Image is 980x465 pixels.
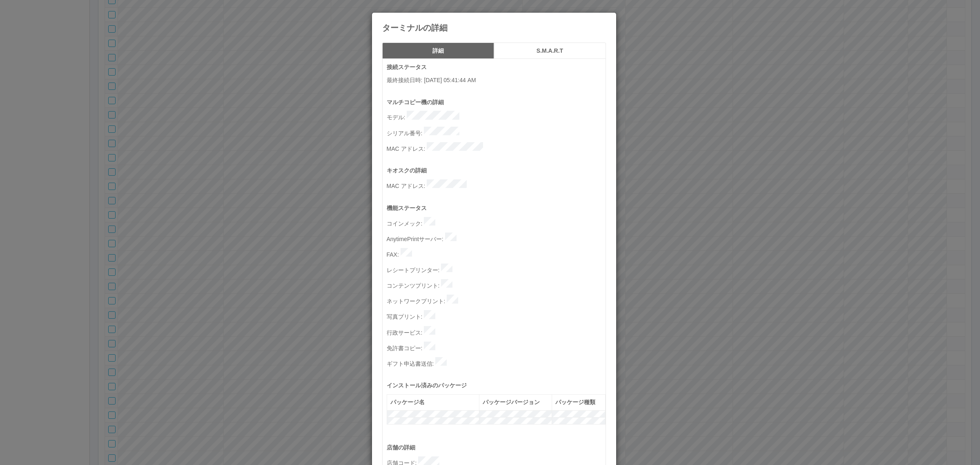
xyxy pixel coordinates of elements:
[387,248,606,259] p: FAX :
[385,48,491,54] h5: 詳細
[555,398,602,407] div: パッケージ種類
[387,63,606,72] p: 接続ステータス
[387,111,606,122] p: モデル :
[387,326,606,338] p: 行政サービス :
[387,232,606,244] p: AnytimePrintサーバー :
[387,179,606,191] p: MAC アドレス :
[497,48,603,54] h5: S.M.A.R.T
[390,398,476,407] div: パッケージ名
[382,23,606,32] h4: ターミナルの詳細
[387,295,606,306] p: ネットワークプリント :
[382,42,494,59] button: 詳細
[494,42,606,59] button: S.M.A.R.T
[387,76,606,85] p: 最終接続日時 : [DATE] 05:41:44 AM
[387,264,606,275] p: レシートプリンター :
[387,142,606,154] p: MAC アドレス :
[387,217,606,228] p: コインメック :
[387,127,606,138] p: シリアル番号 :
[387,204,606,212] p: 機能ステータス
[387,342,606,353] p: 免許書コピー :
[387,166,606,175] p: キオスクの詳細
[387,98,606,107] p: マルチコピー機の詳細
[387,357,606,369] p: ギフト申込書送信 :
[483,398,548,407] div: パッケージバージョン
[387,279,606,291] p: コンテンツプリント :
[387,310,606,322] p: 写真プリント :
[387,443,606,452] p: 店舗の詳細
[387,381,606,390] p: インストール済みのパッケージ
